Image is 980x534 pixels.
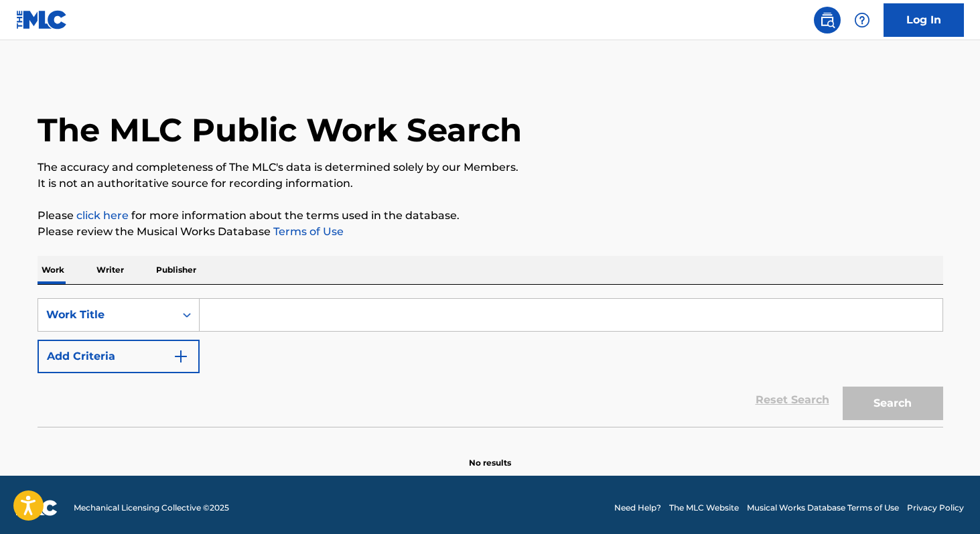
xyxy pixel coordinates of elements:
a: click here [76,209,129,222]
p: Please for more information about the terms used in the database. [38,208,943,224]
img: search [819,12,835,28]
a: Public Search [814,7,841,34]
form: Search Form [38,298,943,427]
a: Need Help? [614,502,661,514]
img: 9d2ae6d4665cec9f34b9.svg [173,348,189,364]
p: Publisher [152,256,200,284]
img: help [854,12,870,28]
button: Add Criteria [38,340,200,373]
a: Musical Works Database Terms of Use [747,502,899,514]
h1: The MLC Public Work Search [38,110,522,150]
p: Please review the Musical Works Database [38,224,943,240]
p: No results [469,441,511,469]
p: Writer [92,256,128,284]
div: Work Title [46,307,167,323]
a: Privacy Policy [907,502,964,514]
a: The MLC Website [669,502,739,514]
div: Help [849,7,876,34]
p: It is not an authoritative source for recording information. [38,176,943,192]
a: Log In [884,3,964,37]
span: Mechanical Licensing Collective © 2025 [74,502,229,514]
a: Terms of Use [271,225,344,238]
img: MLC Logo [16,10,68,29]
p: Work [38,256,68,284]
p: The accuracy and completeness of The MLC's data is determined solely by our Members. [38,159,943,176]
